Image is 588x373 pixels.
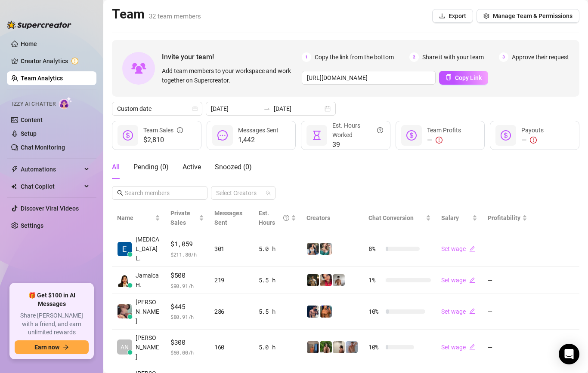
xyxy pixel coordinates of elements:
span: Share [PERSON_NAME] with a friend, and earn unlimited rewards [15,312,89,337]
a: Settings [21,222,43,229]
span: Messages Sent [238,127,279,134]
span: $ 90.91 /h [170,281,204,290]
button: Earn nowarrow-right [15,340,89,354]
div: Est. Hours [259,208,289,227]
span: copy [446,74,452,80]
span: edit [469,277,475,283]
span: 2 [409,52,419,62]
a: Set wageedit [441,245,475,252]
span: $2,810 [143,135,183,145]
div: 219 [214,275,248,285]
span: Salary [441,214,459,221]
img: Jamaica Hurtado [118,273,132,287]
button: Copy Link [439,71,488,85]
a: Home [21,40,37,47]
span: $445 [170,302,204,312]
button: Manage Team & Permissions [477,9,579,23]
span: exclamation-circle [530,137,537,144]
img: Exon Locsin [118,242,132,256]
span: $ 60.00 /h [170,348,204,357]
span: $1,059 [170,239,204,249]
span: search [117,190,123,196]
span: thunderbolt [11,166,18,173]
span: $500 [170,270,204,281]
a: Creator Analytics exclamation-circle [21,54,90,68]
span: Earn now [34,344,59,351]
span: message [217,130,228,141]
span: question-circle [377,121,383,140]
span: Automations [21,162,82,176]
span: dollar-circle [406,130,417,141]
a: Content [21,116,43,123]
img: aussieboy_j [333,274,345,286]
span: Chat Conversion [368,214,414,221]
div: Open Intercom Messenger [559,344,579,364]
span: $300 [170,337,204,348]
span: 39 [332,140,383,150]
span: 1,442 [238,135,279,145]
input: Start date [211,104,260,113]
span: Copy the link from the bottom [315,52,394,62]
div: Team Sales [143,125,183,135]
div: 286 [214,307,248,316]
a: Setup [21,130,37,137]
img: Wayne [307,341,319,353]
span: 10 % [368,342,382,352]
a: Discover Viral Videos [21,205,79,212]
img: AI Chatter [59,97,72,109]
span: Approve their request [512,52,569,62]
img: Tony [307,274,319,286]
img: Chat Copilot [11,183,17,190]
span: dollar-circle [123,130,133,141]
div: 5.5 h [259,307,296,316]
span: exclamation-circle [436,137,443,144]
a: Set wageedit [441,277,475,284]
td: — [483,267,532,294]
span: AN [121,342,129,352]
span: [MEDICAL_DATA] L. [136,235,160,263]
input: End date [274,104,323,113]
span: 1 [302,52,311,62]
span: Izzy AI Chatter [12,100,56,108]
div: — [427,135,461,145]
img: Joey [346,341,358,353]
span: swap-right [263,105,270,112]
span: Profitability [488,214,520,221]
span: info-circle [177,125,183,135]
td: — [483,231,532,267]
span: Private Sales [170,210,190,226]
span: edit [469,246,475,252]
div: Pending ( 0 ) [133,162,169,172]
span: 8 % [368,244,382,254]
span: Copy Link [455,74,482,81]
span: dollar-circle [501,130,511,141]
span: Manage Team & Permissions [493,12,573,19]
span: setting [483,13,489,19]
a: Team Analytics [21,75,63,82]
img: Vanessa [320,274,332,286]
span: $ 211.80 /h [170,250,204,259]
div: 301 [214,244,248,254]
span: Name [117,213,153,223]
span: to [263,105,270,112]
th: Creators [301,205,363,231]
span: Chat Copilot [21,180,82,193]
span: Team Profits [427,127,461,134]
span: edit [469,308,475,314]
span: team [266,190,271,196]
span: $ 80.91 /h [170,312,204,321]
span: Export [449,12,466,19]
img: logo-BBDzfeDw.svg [7,21,71,29]
span: Share it with your team [422,52,484,62]
span: question-circle [283,208,289,227]
span: Add team members to your workspace and work together on Supercreator. [162,66,298,85]
span: download [439,13,445,19]
img: Regine Ore [118,304,132,318]
span: Payouts [521,127,544,134]
span: [PERSON_NAME] [136,297,160,326]
h2: Team [112,6,201,22]
span: arrow-right [63,344,69,350]
span: 3 [499,52,508,62]
div: All [112,162,120,172]
div: 5.5 h [259,275,296,285]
